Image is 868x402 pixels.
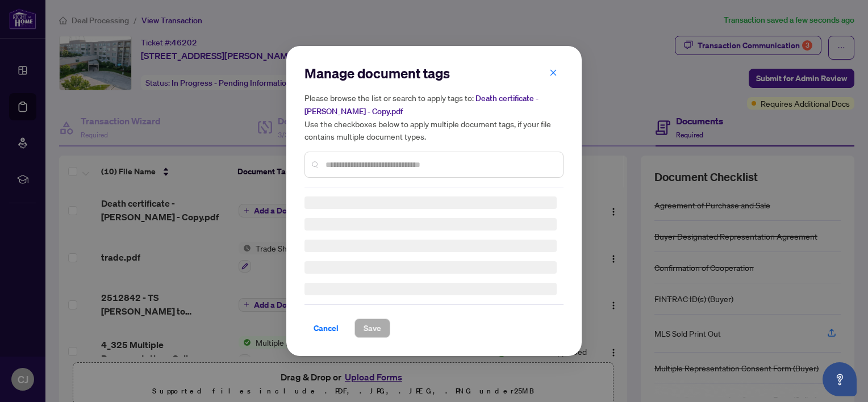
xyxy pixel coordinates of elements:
[304,91,564,143] h5: Please browse the list or search to apply tags to: Use the checkboxes below to apply multiple doc...
[823,362,857,396] button: Open asap
[304,64,564,82] h2: Manage document tags
[354,319,390,338] button: Save
[304,319,348,338] button: Cancel
[549,69,557,77] span: close
[314,319,339,337] span: Cancel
